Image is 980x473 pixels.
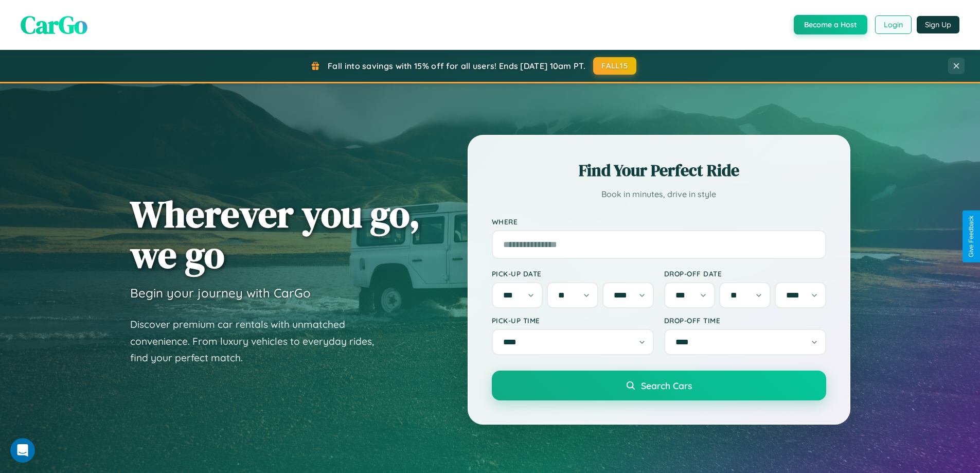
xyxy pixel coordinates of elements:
span: Search Cars [641,380,692,391]
h2: Find Your Perfect Ride [492,159,826,182]
p: Discover premium car rentals with unmatched convenience. From luxury vehicles to everyday rides, ... [130,316,387,366]
div: Give Feedback [968,216,975,257]
span: CarGo [21,8,87,42]
h3: Begin your journey with CarGo [130,285,311,301]
label: Drop-off Date [664,269,826,278]
label: Where [492,217,826,226]
h1: Wherever you go, we go [130,194,420,275]
label: Pick-up Time [492,316,654,325]
button: Become a Host [794,15,867,34]
p: Book in minutes, drive in style [492,187,826,202]
button: Login [875,15,912,34]
iframe: Intercom live chat [10,438,35,463]
span: Fall into savings with 15% off for all users! Ends [DATE] 10am PT. [328,61,585,71]
button: Search Cars [492,371,826,400]
button: FALL15 [593,57,636,75]
label: Pick-up Date [492,269,654,278]
button: Sign Up [917,16,959,33]
label: Drop-off Time [664,316,826,325]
